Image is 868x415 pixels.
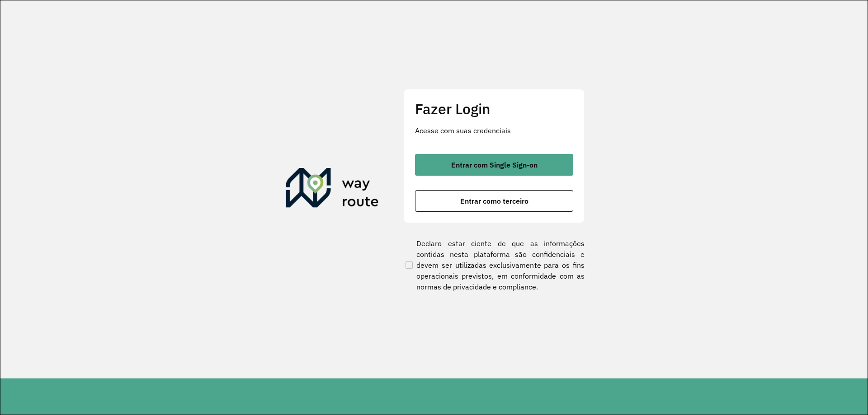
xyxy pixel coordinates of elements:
h2: Fazer Login [415,100,573,117]
span: Entrar como terceiro [460,197,528,205]
img: Roteirizador AmbevTech [286,168,379,211]
button: button [415,154,573,176]
label: Declaro estar ciente de que as informações contidas nesta plataforma são confidenciais e devem se... [404,238,585,292]
span: Entrar com Single Sign-on [451,161,538,168]
button: button [415,190,573,212]
p: Acesse com suas credenciais [415,125,573,136]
